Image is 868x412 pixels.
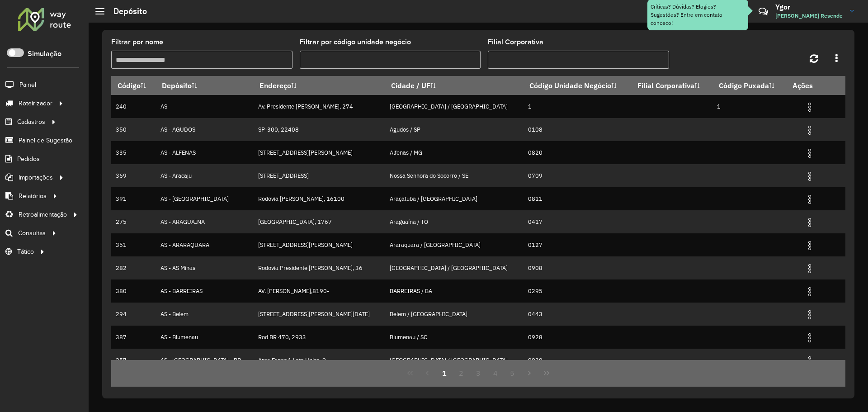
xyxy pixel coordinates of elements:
td: 0295 [523,279,631,303]
th: Cidade / UF [385,76,523,95]
td: AS [156,95,253,118]
td: AS - [GEOGRAPHIC_DATA] - BR [156,349,253,372]
td: AS - Belem [156,303,253,326]
span: Pedidos [17,154,40,164]
td: 335 [111,141,156,164]
h3: Ygor [775,3,843,11]
td: 0443 [523,303,631,326]
td: Nossa Senhora do Socorro / SE [385,164,523,187]
td: AS - Aracaju [156,164,253,187]
th: Endereço [253,76,385,95]
span: Roteirizador [19,99,52,108]
td: 0108 [523,118,631,141]
td: 0928 [523,326,631,349]
button: 3 [470,365,487,382]
td: 0811 [523,187,631,210]
td: [STREET_ADDRESS][PERSON_NAME] [253,141,385,164]
button: 4 [487,365,504,382]
td: [GEOGRAPHIC_DATA] / [GEOGRAPHIC_DATA] [385,256,523,279]
td: Agudos / SP [385,118,523,141]
td: Araguaína / TO [385,210,523,233]
span: Painel [19,80,36,90]
td: [GEOGRAPHIC_DATA], 1767 [253,210,385,233]
th: Depósito [156,76,253,95]
td: AS - AS Minas [156,256,253,279]
td: Area Espec 1 Lote Unico, 0 [253,349,385,372]
span: Cadastros [17,117,45,127]
h2: Depósito [104,6,147,16]
td: 257 [111,349,156,372]
td: AS - BARREIRAS [156,279,253,303]
button: 2 [453,365,470,382]
td: AS - Blumenau [156,326,253,349]
td: Av. Presidente [PERSON_NAME], 274 [253,95,385,118]
td: 240 [111,95,156,118]
a: Contato Rápido [754,2,773,21]
td: Rod BR 470, 2933 [253,326,385,349]
td: 351 [111,233,156,256]
td: 0417 [523,210,631,233]
button: Last Page [538,365,555,382]
td: AS - ARARAQUARA [156,233,253,256]
label: Simulação [28,48,61,59]
td: 282 [111,256,156,279]
td: 391 [111,187,156,210]
label: Filtrar por nome [111,37,163,47]
td: 1 [712,95,786,118]
td: [GEOGRAPHIC_DATA] / [GEOGRAPHIC_DATA] [385,95,523,118]
label: Filtrar por código unidade negócio [300,37,411,47]
td: 0709 [523,164,631,187]
td: Blumenau / SC [385,326,523,349]
td: 0908 [523,256,631,279]
td: BARREIRAS / BA [385,279,523,303]
td: SP-300, 22408 [253,118,385,141]
span: Importações [19,173,53,182]
th: Código Puxada [712,76,786,95]
td: AS - ARAGUAINA [156,210,253,233]
td: Alfenas / MG [385,141,523,164]
span: Consultas [18,228,46,238]
td: Belem / [GEOGRAPHIC_DATA] [385,303,523,326]
button: Next Page [521,365,538,382]
td: [STREET_ADDRESS][PERSON_NAME][DATE] [253,303,385,326]
span: Painel de Sugestão [19,136,72,145]
td: 294 [111,303,156,326]
td: AS - AGUDOS [156,118,253,141]
th: Filial Corporativa [631,76,712,95]
td: AS - ALFENAS [156,141,253,164]
td: [STREET_ADDRESS][PERSON_NAME] [253,233,385,256]
button: 1 [436,365,453,382]
span: Tático [17,247,34,256]
td: 0039 [523,349,631,372]
td: 387 [111,326,156,349]
td: Rodovia Presidente [PERSON_NAME], 36 [253,256,385,279]
td: AV. [PERSON_NAME],8190- [253,279,385,303]
td: 0820 [523,141,631,164]
td: [GEOGRAPHIC_DATA] / [GEOGRAPHIC_DATA] [385,349,523,372]
span: Relatórios [19,191,47,201]
th: Código [111,76,156,95]
button: 5 [504,365,521,382]
td: Araçatuba / [GEOGRAPHIC_DATA] [385,187,523,210]
label: Filial Corporativa [488,37,543,47]
td: 275 [111,210,156,233]
td: 0127 [523,233,631,256]
td: Araraquara / [GEOGRAPHIC_DATA] [385,233,523,256]
td: 350 [111,118,156,141]
td: 369 [111,164,156,187]
td: [STREET_ADDRESS] [253,164,385,187]
td: Rodovia [PERSON_NAME], 16100 [253,187,385,210]
span: Retroalimentação [19,210,67,219]
td: AS - [GEOGRAPHIC_DATA] [156,187,253,210]
th: Código Unidade Negócio [523,76,631,95]
span: [PERSON_NAME] Resende [775,12,843,20]
td: 1 [523,95,631,118]
th: Ações [786,76,840,95]
td: 380 [111,279,156,303]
